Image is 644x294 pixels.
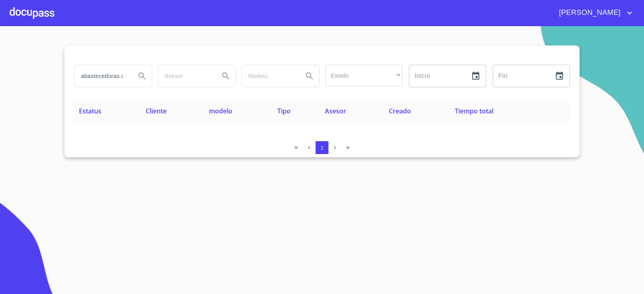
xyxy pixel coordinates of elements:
span: modelo [209,107,232,115]
button: 1 [316,141,328,154]
span: Creado [389,107,411,115]
span: Cliente [146,107,167,115]
input: search [74,65,129,87]
span: Estatus [79,107,101,115]
span: 1 [320,145,323,151]
div: ​ [325,65,402,86]
span: [PERSON_NAME] [553,6,625,19]
input: search [242,65,297,87]
span: Tipo [277,107,291,115]
span: Asesor [325,107,346,115]
input: search [158,65,213,87]
button: Search [132,66,152,86]
button: Search [300,66,319,86]
button: account of current user [553,6,634,19]
button: Search [216,66,235,86]
span: Tiempo total [455,107,493,115]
